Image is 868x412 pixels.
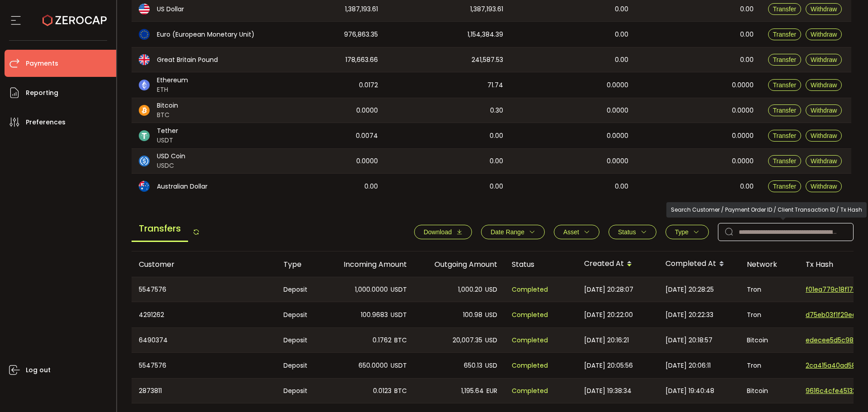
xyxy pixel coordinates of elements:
span: 976,863.35 [344,29,378,40]
div: Type [276,259,324,270]
div: 6490374 [132,328,276,352]
img: aud_portfolio.svg [139,181,150,192]
span: 71.74 [487,80,503,90]
span: Bitcoin [157,101,178,110]
span: Transfers [132,216,188,242]
span: Transfer [773,157,797,165]
button: Transfer [768,104,802,116]
span: 0.00 [615,55,628,65]
div: Tron [740,277,798,302]
span: Transfer [773,132,797,139]
span: [DATE] 20:28:07 [584,284,633,295]
span: Withdraw [811,56,837,63]
span: [DATE] 20:28:25 [665,284,714,295]
span: Download [424,228,452,236]
div: Chat Widget [823,369,868,412]
button: Withdraw [806,79,842,91]
span: Log out [26,364,51,377]
img: gbp_portfolio.svg [139,54,150,65]
span: USDT [391,360,407,371]
span: 0.0000 [607,131,628,141]
button: Transfer [768,54,802,66]
img: eth_portfolio.svg [139,80,150,90]
span: 0.0000 [607,156,628,166]
span: 0.00 [615,29,628,40]
button: Withdraw [806,180,842,192]
span: 0.00 [490,156,503,166]
span: USDC [157,161,185,170]
button: Withdraw [806,28,842,40]
div: Bitcoin [740,328,798,352]
span: 0.00 [615,4,628,14]
span: 0.0000 [607,80,628,90]
div: Completed At [658,256,740,272]
span: Transfer [773,183,797,190]
div: Tron [740,302,798,327]
img: btc_portfolio.svg [139,105,150,116]
span: 0.0172 [359,80,378,90]
span: 0.0000 [732,156,754,166]
span: 100.98 [463,310,482,320]
span: BTC [394,335,407,346]
span: 0.00 [740,4,754,14]
span: Completed [512,360,548,371]
div: Deposit [276,353,324,378]
span: 0.00 [615,181,628,192]
div: Deposit [276,302,324,327]
span: 0.0074 [356,131,378,141]
span: Preferences [26,116,66,129]
span: Status [618,228,636,236]
span: 178,663.66 [345,55,378,65]
div: Incoming Amount [324,259,414,270]
span: USD [485,360,497,371]
span: Transfer [773,107,797,114]
span: 0.0000 [356,156,378,166]
span: Withdraw [811,132,837,139]
span: Withdraw [811,183,837,190]
span: 1,387,193.61 [345,4,378,14]
span: Transfer [773,31,797,38]
span: Euro (European Monetary Unit) [157,30,255,39]
span: [DATE] 20:22:00 [584,310,633,320]
span: 0.0123 [373,386,392,396]
span: USD [485,310,497,320]
span: Completed [512,310,548,320]
div: 5547576 [132,277,276,302]
button: Withdraw [806,54,842,66]
div: Network [740,259,798,270]
span: US Dollar [157,5,184,14]
button: Transfer [768,155,802,167]
div: 4291262 [132,302,276,327]
span: Transfer [773,81,797,89]
img: usdc_portfolio.svg [139,156,150,166]
span: EUR [486,386,497,396]
span: Great Britain Pound [157,55,218,65]
img: usd_portfolio.svg [139,4,150,14]
span: Withdraw [811,81,837,89]
span: Withdraw [811,31,837,38]
div: 2873811 [132,379,276,403]
span: Australian Dollar [157,182,208,191]
button: Transfer [768,3,802,15]
span: 1,195.64 [461,386,484,396]
img: eur_portfolio.svg [139,29,150,40]
div: Deposit [276,277,324,302]
button: Transfer [768,28,802,40]
span: Withdraw [811,157,837,165]
button: Asset [554,225,599,239]
span: BTC [157,110,178,120]
span: 1,000.0000 [355,284,388,295]
span: USD [485,284,497,295]
span: Withdraw [811,5,837,13]
button: Withdraw [806,104,842,116]
span: 0.00 [490,181,503,192]
span: USD Coin [157,152,185,161]
span: Transfer [773,5,797,13]
span: 650.0000 [359,360,388,371]
span: Completed [512,335,548,346]
span: Reporting [26,86,58,99]
span: 0.1762 [373,335,392,346]
span: 0.00 [740,181,754,192]
span: [DATE] 20:16:21 [584,335,629,346]
button: Withdraw [806,130,842,142]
